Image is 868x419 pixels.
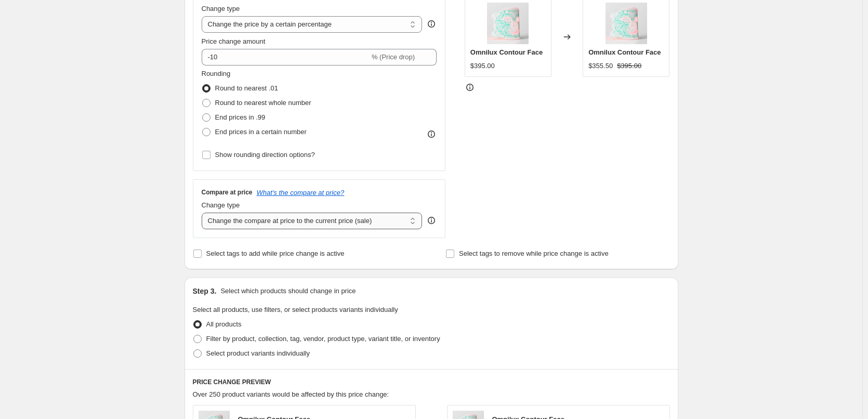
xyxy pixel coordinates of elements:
span: Select all products, use filters, or select products variants individually [193,306,398,313]
div: help [426,19,437,29]
span: Select tags to remove while price change is active [459,250,609,257]
input: -15 [202,49,370,66]
span: Price change amount [202,37,266,45]
img: Contour_Face_Cover_Image_80x.jpg [606,3,647,44]
div: $395.00 [470,61,495,71]
button: What's the compare at price? [257,189,345,197]
h2: Step 3. [193,286,217,296]
span: Omnilux Contour Face [470,48,543,56]
h3: Compare at price [202,188,253,197]
span: Change type [202,201,240,209]
span: Change type [202,5,240,12]
span: Select product variants individually [206,349,310,357]
p: Select which products should change in price [220,286,356,296]
span: Show rounding direction options? [215,151,315,159]
span: Omnilux Contour Face [588,48,661,56]
span: Over 250 product variants would be affected by this price change: [193,390,389,398]
img: Contour_Face_Cover_Image_80x.jpg [487,3,529,44]
span: Filter by product, collection, tag, vendor, product type, variant title, or inventory [206,335,440,343]
h6: PRICE CHANGE PREVIEW [193,378,670,386]
span: End prices in .99 [215,113,266,121]
span: Rounding [202,70,231,77]
span: Select tags to add while price change is active [206,250,345,257]
span: All products [206,320,242,328]
span: Round to nearest .01 [215,84,278,92]
div: help [426,215,437,226]
div: $355.50 [588,61,613,71]
span: % (Price drop) [372,53,415,61]
strike: $395.00 [617,61,641,71]
span: End prices in a certain number [215,128,307,136]
span: Round to nearest whole number [215,99,311,107]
